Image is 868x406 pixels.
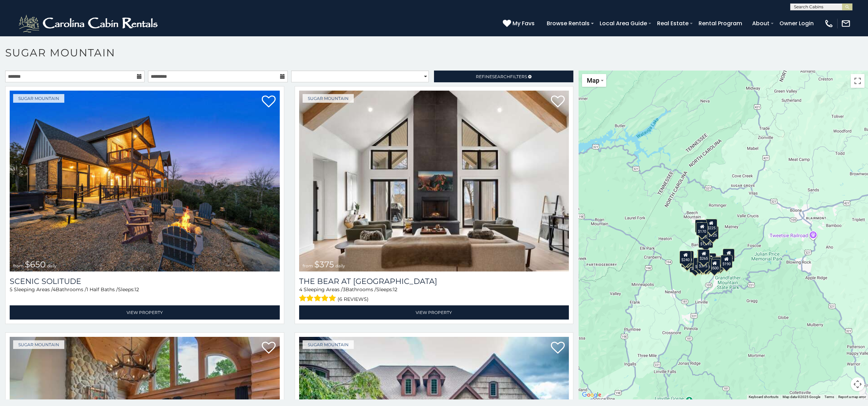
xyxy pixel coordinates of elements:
a: Open this area in Google Maps (opens a new window) [580,390,603,399]
div: $345 [714,257,726,270]
a: Real Estate [654,17,692,29]
div: $225 [705,219,717,232]
button: Toggle fullscreen view [851,74,865,88]
a: Add to favorites [551,341,565,356]
a: My Favs [503,19,536,28]
div: $355 [681,254,693,267]
span: $650 [25,259,46,269]
div: $650 [689,259,701,272]
h3: The Bear At Sugar Mountain [299,277,569,286]
img: White-1-2.png [17,13,161,34]
div: $195 [712,257,724,270]
span: 1 Half Baths / [86,286,118,293]
a: Rental Program [695,17,746,29]
span: Search [492,74,510,79]
span: Refine Filters [476,74,527,79]
a: The Bear At [GEOGRAPHIC_DATA] [299,277,569,286]
span: from [13,263,24,268]
button: Change map style [582,74,606,87]
a: Scenic Solitude from $650 daily [10,91,280,271]
span: 4 [53,286,56,293]
div: $240 [680,250,691,264]
a: Sugar Mountain [303,94,354,103]
img: The Bear At Sugar Mountain [299,91,569,271]
img: Google [580,390,603,399]
a: Terms (opens in new tab) [824,395,834,399]
span: daily [335,263,345,268]
span: 4 [299,286,302,293]
button: Keyboard shortcuts [749,395,778,399]
span: from [303,263,313,268]
div: $190 [720,255,732,268]
div: $500 [709,259,720,272]
a: About [749,17,773,29]
a: Sugar Mountain [13,94,64,103]
div: $265 [698,249,710,262]
span: Map data ©2025 Google [783,395,820,399]
span: Map [587,77,599,84]
span: daily [47,263,57,268]
img: Scenic Solitude [10,91,280,271]
a: View Property [299,305,569,320]
a: Local Area Guide [596,17,650,29]
span: 5 [10,286,12,293]
a: Add to favorites [551,95,565,109]
span: (6 reviews) [338,295,369,304]
img: phone-regular-white.png [824,19,834,28]
span: My Favs [513,19,535,28]
a: Add to favorites [262,95,276,109]
div: $350 [700,258,712,271]
a: Sugar Mountain [303,340,354,349]
div: $375 [693,257,705,270]
a: Add to favorites [262,341,276,356]
a: Report a map error [838,395,866,399]
div: $1,095 [699,235,713,248]
div: Sleeping Areas / Bathrooms / Sleeps: [10,286,280,304]
span: 12 [393,286,397,293]
a: Owner Login [776,17,817,29]
div: $125 [707,226,719,239]
button: Map camera controls [851,377,865,391]
span: 3 [343,286,345,293]
div: $375 [697,257,709,270]
div: $190 [697,249,709,262]
img: mail-regular-white.png [841,19,851,28]
a: Sugar Mountain [13,340,64,349]
span: 12 [135,286,139,293]
div: $350 [701,228,712,241]
a: Browse Rentals [543,17,593,29]
span: $375 [314,259,334,269]
div: $200 [704,253,716,266]
div: $300 [698,250,709,263]
a: RefineSearchFilters [434,71,573,82]
div: $170 [696,222,708,235]
a: Scenic Solitude [10,277,280,286]
div: Sleeping Areas / Bathrooms / Sleeps: [299,286,569,304]
div: $155 [723,249,735,262]
div: $240 [695,220,707,233]
a: The Bear At Sugar Mountain from $375 daily [299,91,569,271]
a: View Property [10,305,280,320]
